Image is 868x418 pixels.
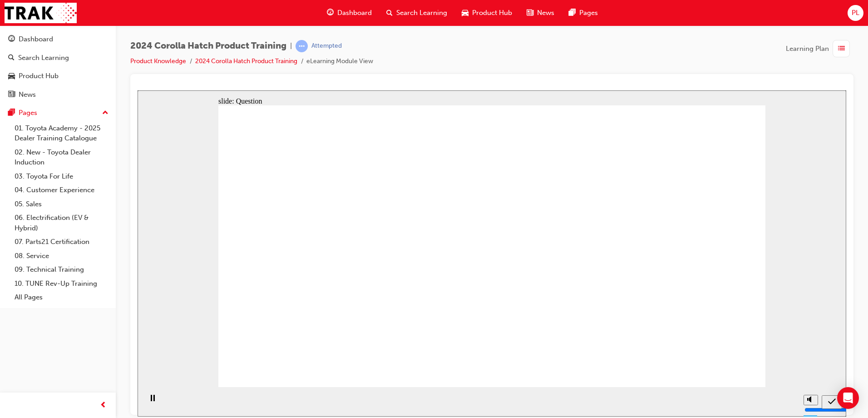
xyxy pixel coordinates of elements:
span: Search Learning [396,8,447,18]
span: 2024 Corolla Hatch Product Training [130,41,286,51]
a: 05. Sales [11,197,112,211]
a: 02. New - Toyota Dealer Induction [11,145,112,169]
span: Learning Plan [786,44,829,54]
a: 07. Parts21 Certification [11,235,112,249]
span: search-icon [386,7,393,19]
button: Mute (Ctrl+Alt+M) [666,304,681,315]
button: Submit (Ctrl+Alt+S) [684,305,705,318]
div: Attempted [311,42,342,50]
a: guage-iconDashboard [320,4,379,22]
a: car-iconProduct Hub [454,4,519,22]
a: 09. Technical Training [11,263,112,277]
button: PL [848,5,863,21]
span: News [537,8,554,18]
div: Product Hub [19,71,59,81]
div: Pages [19,108,37,118]
span: list-icon [838,43,845,55]
span: Dashboard [337,8,372,18]
div: Open Intercom Messenger [837,387,859,409]
span: guage-icon [327,7,334,19]
a: Product Hub [4,68,112,85]
a: Dashboard [4,31,112,48]
a: Search Learning [4,50,112,66]
a: All Pages [11,290,112,304]
div: News [19,90,36,100]
button: Pages [4,104,112,121]
div: playback controls [5,297,20,326]
span: | [290,41,292,51]
a: News [4,86,112,103]
div: Dashboard [19,34,53,45]
span: car-icon [8,72,15,80]
a: 2024 Corolla Hatch Product Training [195,57,297,65]
a: search-iconSearch Learning [379,4,454,22]
div: Search Learning [18,53,69,63]
a: 08. Service [11,249,112,263]
a: 03. Toyota For Life [11,169,112,184]
span: Pages [579,8,598,18]
span: Product Hub [472,8,512,18]
span: guage-icon [8,35,15,44]
li: eLearning Module View [306,56,373,67]
a: Product Knowledge [130,57,186,65]
button: DashboardSearch LearningProduct HubNews [4,29,112,104]
input: volume [667,316,725,323]
a: 06. Electrification (EV & Hybrid) [11,211,112,235]
span: learningRecordVerb_ATTEMPT-icon [296,40,308,52]
a: pages-iconPages [562,4,605,22]
button: Pause (Ctrl+Alt+P) [5,304,20,319]
a: news-iconNews [519,4,562,22]
nav: slide navigation [684,297,705,326]
span: pages-icon [569,7,576,19]
img: Trak [5,3,77,23]
span: search-icon [8,54,15,62]
button: Learning Plan [786,40,853,57]
a: 01. Toyota Academy - 2025 Dealer Training Catalogue [11,121,112,145]
span: car-icon [462,7,469,19]
span: news-icon [527,7,533,19]
span: pages-icon [8,109,15,117]
span: news-icon [8,91,15,99]
span: PL [852,8,859,18]
div: misc controls [661,297,680,326]
span: up-icon [102,107,108,119]
span: prev-icon [100,400,107,411]
a: 04. Customer Experience [11,183,112,197]
a: 10. TUNE Rev-Up Training [11,277,112,291]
